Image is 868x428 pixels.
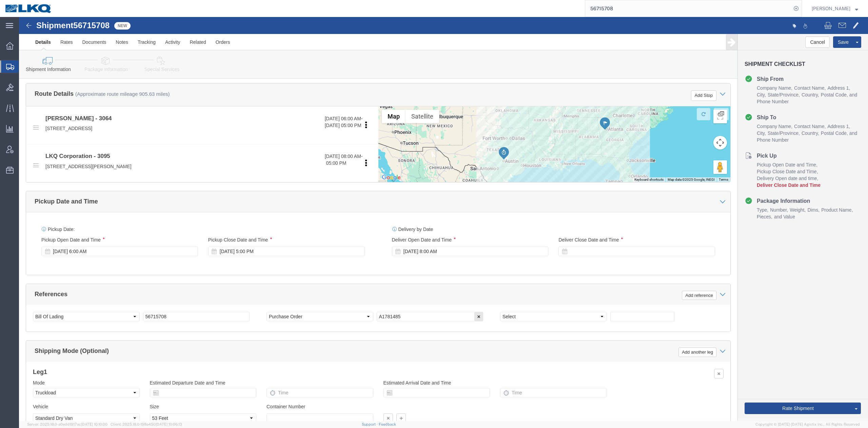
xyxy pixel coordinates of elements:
iframe: FS Legacy Container [19,17,868,421]
span: [DATE] 10:10:00 [81,422,107,426]
img: logo [5,3,52,14]
span: Copyright © [DATE]-[DATE] Agistix Inc., All Rights Reserved [755,422,860,427]
span: Client: 2025.18.0-198a450 [111,422,182,426]
span: Server: 2025.18.0-a0edd1917ac [27,422,107,426]
a: Feedback [379,422,396,426]
button: [PERSON_NAME] [811,4,859,13]
input: Search for shipment number, reference number [585,0,791,17]
a: Support [362,422,379,426]
span: Matt Harvey [812,5,850,12]
span: [DATE] 10:06:13 [156,422,182,426]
